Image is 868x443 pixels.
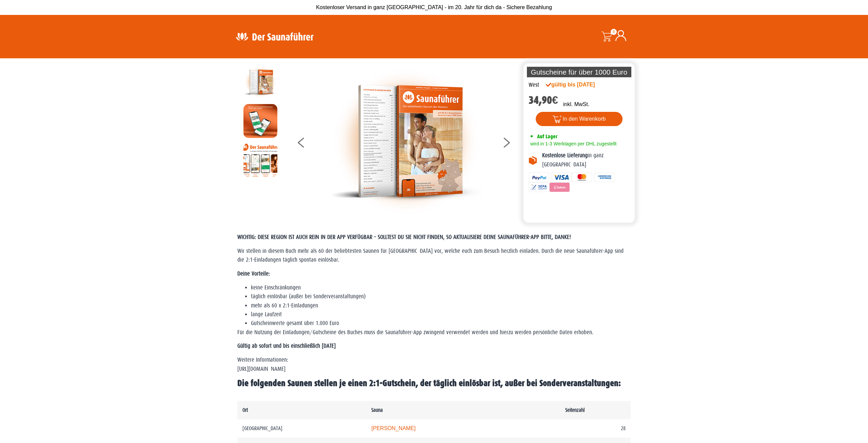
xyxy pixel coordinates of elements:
strong: Deine Vorteile: [237,270,270,277]
span: WICHTIG: DIESE REGION IST AUCH REIN IN DER APP VERFÜGBAR – SOLLTEST DU SIE NICHT FINDEN, SO AKTUA... [237,234,571,240]
b: Ort [242,407,248,413]
img: Anleitung7tn [243,143,277,177]
li: Gutscheinwerte gesamt über 1.000 Euro [251,319,631,328]
img: MOCKUP-iPhone_regional [243,104,277,138]
p: Gutscheine für über 1000 Euro [527,67,631,77]
b: Die folgenden Saunen stellen je einen 2:1-Gutschein, der täglich einlösbar ist, außer bei Sonderv... [237,378,621,388]
strong: Gültig ab sofort und bis einschließlich [DATE] [237,343,336,349]
p: inkl. MwSt. [563,100,589,108]
li: lange Laufzeit [251,310,631,319]
b: Sauna [371,407,383,413]
p: Für die Nutzung der Einladungen/Gutscheine des Buches muss die Saunaführer-App zwingend verwendet... [237,328,631,337]
p: in ganz [GEOGRAPHIC_DATA] [542,151,630,169]
a: [PERSON_NAME] [371,425,415,431]
td: [GEOGRAPHIC_DATA] [237,419,366,438]
span: € [552,94,558,106]
span: Wir stellen in diesem Buch mehr als 60 der beliebtesten Saunen für [GEOGRAPHIC_DATA] vor, welche ... [237,248,624,263]
b: Seitenzahl [565,407,585,413]
b: Kostenlose Lieferung [542,152,588,159]
td: 28 [560,419,631,438]
p: Weitere Informationen: [URL][DOMAIN_NAME] [237,356,631,374]
bdi: 34,90 [529,94,558,106]
img: der-saunafuehrer-2025-west [243,65,277,99]
li: keine Einschränkungen [251,283,631,292]
span: wird in 1-3 Werktagen per DHL zugestellt [529,141,616,146]
span: Kostenloser Versand in ganz [GEOGRAPHIC_DATA] - im 20. Jahr für dich da - Sichere Bezahlung [316,4,552,10]
button: In den Warenkorb [536,112,623,126]
li: mehr als 60 x 2:1-Einladungen [251,301,631,310]
img: der-saunafuehrer-2025-west [330,65,482,218]
span: Auf Lager [537,133,557,140]
span: 0 [611,29,617,35]
div: West [529,81,539,89]
li: täglich einlösbar (außer bei Sonderveranstaltungen) [251,292,631,301]
div: gültig bis [DATE] [546,81,610,89]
